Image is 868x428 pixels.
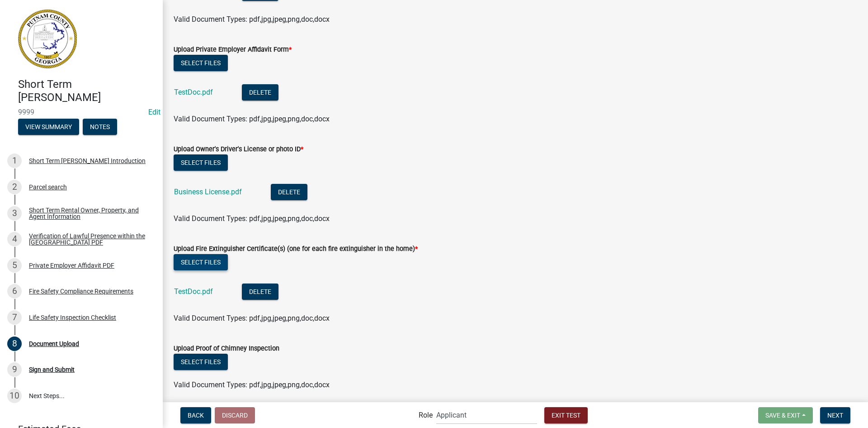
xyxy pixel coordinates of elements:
div: Parcel search [29,184,67,190]
span: Save & Exit [765,411,800,418]
a: Business License.pdf [174,188,242,196]
button: Select files [174,154,228,171]
span: Valid Document Types: pdf,jpg,jpeg,png,doc,docx [174,380,330,389]
div: 3 [7,206,22,221]
a: TestDoc.pdf [174,287,213,296]
span: Valid Document Types: pdf,jpg,jpeg,png,doc,docx [174,314,330,322]
a: Edit [148,108,160,116]
button: Notes [83,119,117,135]
div: Document Upload [29,341,79,347]
div: Short Term Rental Owner, Property, and Agent Information [29,207,148,220]
span: Valid Document Types: pdf,jpg,jpeg,png,doc,docx [174,214,330,223]
button: Delete [242,284,278,300]
div: Life Safety Inspection Checklist [29,314,116,321]
div: 9 [7,362,22,377]
span: Back [188,411,204,418]
div: 10 [7,389,22,403]
button: Back [180,407,211,423]
span: Exit Test [552,411,580,418]
wm-modal-confirm: Edit Application Number [148,108,160,116]
div: Verification of Lawful Presence within the [GEOGRAPHIC_DATA] PDF [29,233,148,245]
label: Role [419,412,433,419]
button: Next [820,407,850,423]
div: Short Term [PERSON_NAME] Introduction [29,158,146,164]
span: Next [827,411,843,418]
wm-modal-confirm: Delete Document [271,188,307,197]
button: Discard [215,407,255,423]
wm-modal-confirm: Delete Document [242,89,278,97]
button: Save & Exit [758,407,813,423]
a: TestDoc.pdf [174,88,213,96]
div: 8 [7,337,22,351]
button: Delete [242,84,278,101]
span: 9999 [18,108,145,116]
div: Private Employer Affidavit PDF [29,262,114,269]
label: Upload Proof of Chimney Inspection [174,346,279,352]
div: 4 [7,232,22,246]
wm-modal-confirm: Summary [18,124,79,131]
label: Upload Private Employer Affidavit Form [174,47,292,53]
button: Delete [271,184,307,200]
button: View Summary [18,119,79,135]
span: Valid Document Types: pdf,jpg,jpeg,png,doc,docx [174,15,330,24]
span: Valid Document Types: pdf,jpg,jpeg,png,doc,docx [174,115,330,123]
label: Upload Fire Extinguisher Certificate(s) (one for each fire extinguisher in the home) [174,246,418,252]
label: Upload Owner's Driver's License or photo ID [174,146,303,153]
img: Putnam County, Georgia [18,10,77,68]
div: 6 [7,284,22,298]
button: Select files [174,354,228,370]
div: Sign and Submit [29,366,75,373]
button: Select files [174,55,228,71]
wm-modal-confirm: Delete Document [242,288,278,297]
button: Exit Test [544,407,588,423]
div: 2 [7,180,22,194]
div: Fire Safety Compliance Requirements [29,288,133,294]
h4: Short Term [PERSON_NAME] [18,78,156,104]
div: 7 [7,310,22,325]
div: 5 [7,258,22,273]
div: 1 [7,154,22,168]
wm-modal-confirm: Notes [83,124,117,131]
button: Select files [174,254,228,270]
